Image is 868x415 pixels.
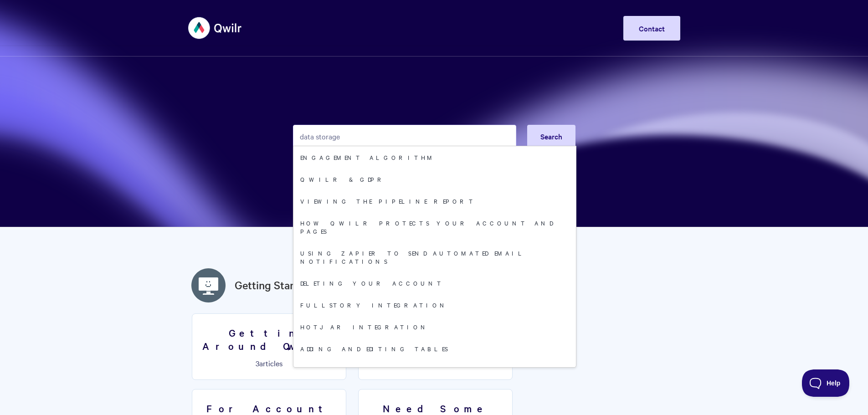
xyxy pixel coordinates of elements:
[293,125,516,148] input: Search the knowledge base
[293,242,576,272] a: Using Zapier to send automated email notifications
[293,168,576,190] a: Qwilr & GDPR
[293,338,576,359] a: Adding and editing tables
[256,358,259,368] span: 3
[293,212,576,242] a: How Qwilr Protects Your Account and Pages
[198,359,340,367] p: articles
[235,277,310,293] a: Getting Started
[293,272,576,294] a: Deleting your Account
[293,316,576,338] a: Hotjar Integration
[293,190,576,212] a: Viewing the Pipeline Report
[540,131,562,141] span: Search
[293,146,576,168] a: Engagement Algorithm
[293,294,576,316] a: FullStory Integration
[293,359,576,381] a: Using Zapier to build Qwilr Pages
[192,313,346,380] a: Getting Around Qwilr 3articles
[188,11,242,45] img: Qwilr Help Center
[802,369,850,397] iframe: Toggle Customer Support
[623,16,680,41] a: Contact
[198,326,340,352] h3: Getting Around Qwilr
[527,125,575,148] button: Search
